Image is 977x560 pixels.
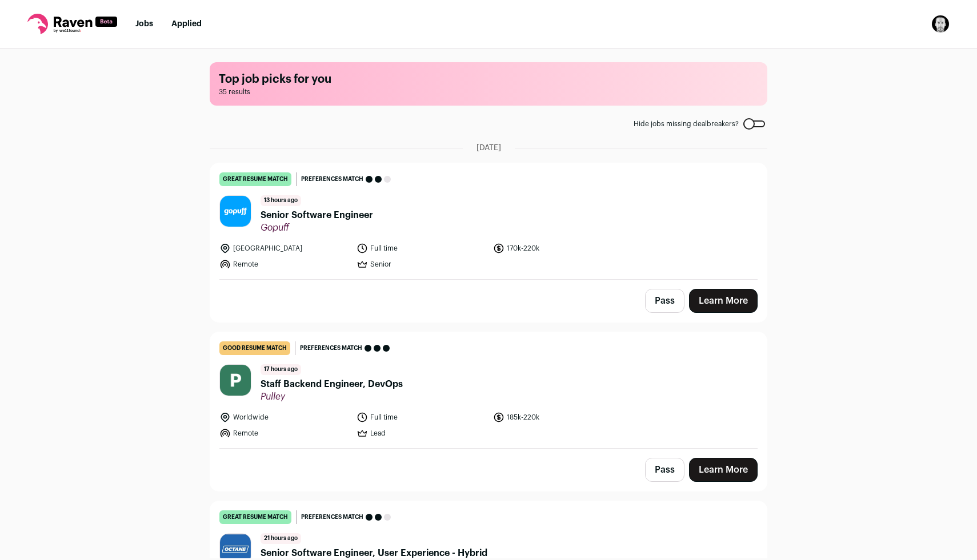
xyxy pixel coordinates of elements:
[219,428,350,439] li: Remote
[689,289,758,313] a: Learn More
[477,142,501,154] span: [DATE]
[357,243,487,254] li: Full time
[219,87,758,96] span: 35 results
[261,195,301,206] span: 13 hours ago
[210,163,767,279] a: great resume match Preferences match 13 hours ago Senior Software Engineer Gopuff [GEOGRAPHIC_DAT...
[261,377,403,391] span: Staff Backend Engineer, DevOps
[261,533,301,544] span: 21 hours ago
[634,119,739,128] span: Hide jobs missing dealbreakers?
[219,172,291,186] div: great resume match
[645,458,684,482] button: Pass
[357,259,487,270] li: Senior
[219,412,350,423] li: Worldwide
[300,343,362,354] span: Preferences match
[261,208,373,222] span: Senior Software Engineer
[493,243,623,254] li: 170k-220k
[301,511,363,523] span: Preferences match
[493,412,623,423] li: 185k-220k
[219,243,350,254] li: [GEOGRAPHIC_DATA]
[689,458,758,482] a: Learn More
[261,222,373,233] span: Gopuff
[261,364,301,375] span: 17 hours ago
[261,546,487,560] span: Senior Software Engineer, User Experience - Hybrid
[219,259,350,270] li: Remote
[135,20,153,28] a: Jobs
[645,289,684,313] button: Pass
[220,196,251,227] img: d9497305bb107017d35031a9c6071c51ae5b8f35a08ec6bcc06be937d5326181.jpg
[931,15,950,33] img: 828644-medium_jpg
[261,391,403,402] span: Pulley
[220,365,251,396] img: e637904cabda4f3daab8b342c630aa93b1b5a8698231118f0af62c0688b5adf1.png
[219,510,291,524] div: great resume match
[301,174,363,185] span: Preferences match
[210,332,767,448] a: good resume match Preferences match 17 hours ago Staff Backend Engineer, DevOps Pulley Worldwide ...
[171,20,202,28] a: Applied
[931,15,950,33] button: Open dropdown
[357,428,487,439] li: Lead
[219,341,290,355] div: good resume match
[219,71,758,87] h1: Top job picks for you
[357,412,487,423] li: Full time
